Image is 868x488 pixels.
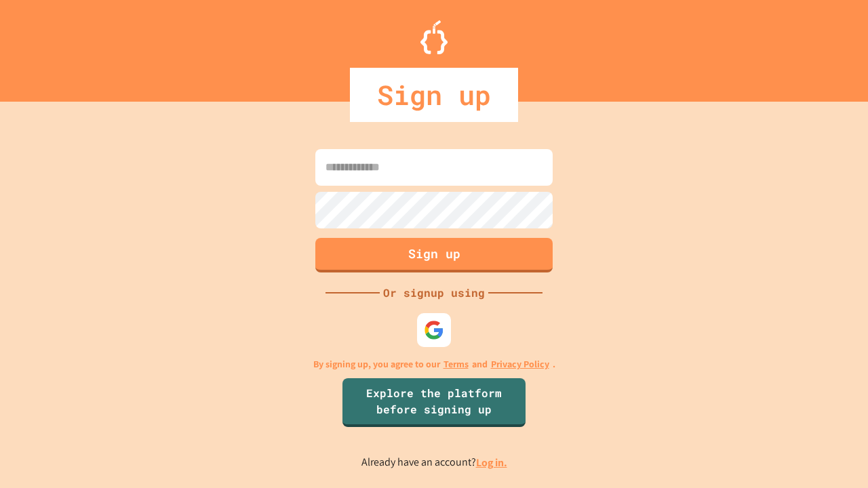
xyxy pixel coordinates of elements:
[443,357,469,371] a: Terms
[315,238,553,272] button: Sign up
[342,378,526,427] a: Explore the platform before signing up
[424,320,444,340] img: google-icon.svg
[811,434,854,474] iframe: chat widget
[476,455,507,470] a: Log in.
[420,20,448,54] img: Logo.svg
[755,375,854,432] iframe: chat widget
[361,454,507,471] p: Already have an account?
[313,357,555,371] p: By signing up, you agree to our and .
[491,357,549,371] a: Privacy Policy
[380,285,488,301] div: Or signup using
[350,68,518,122] div: Sign up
